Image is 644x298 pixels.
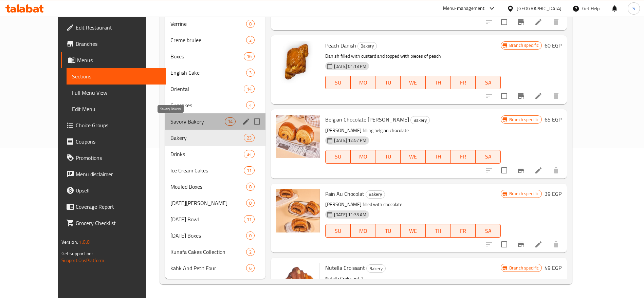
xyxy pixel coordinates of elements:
img: Belgian Chocolate Pate [276,115,320,158]
span: FR [454,152,473,162]
button: delete [548,162,564,179]
div: Ramadan Verrines [170,199,246,207]
a: Coverage Report [61,199,166,215]
button: TU [375,76,401,89]
div: [DATE] Bowl11 [165,211,265,227]
span: Bakery [170,134,244,142]
div: Menu-management [443,4,485,13]
div: items [246,20,255,28]
div: [DATE] Boxes0 [165,227,265,244]
span: 14 [225,118,235,125]
button: TU [375,224,401,238]
span: 3 [246,70,254,76]
a: Grocery Checklist [61,215,166,231]
span: SA [478,152,498,162]
span: 11 [244,167,254,174]
button: MO [351,150,376,164]
button: edit [241,116,251,127]
span: 14 [244,86,254,92]
div: [DATE][PERSON_NAME]8 [165,195,265,211]
button: WE [401,76,426,89]
button: Branch-specific-item [513,162,529,179]
span: 2 [246,37,254,43]
a: Menus [61,52,166,68]
div: items [246,183,255,191]
button: TH [426,76,451,89]
div: Boxes16 [165,48,265,64]
span: Full Menu View [72,89,160,97]
div: Ramadan Boxes [170,231,246,240]
div: items [244,85,255,93]
div: Oriental [170,85,244,93]
span: Kunafa Cakes Collection [170,248,246,256]
a: Edit menu item [534,18,542,26]
div: items [246,231,255,240]
button: TH [426,150,451,164]
span: MO [353,226,373,236]
span: 1.0.0 [79,238,90,246]
button: Branch-specific-item [513,14,529,30]
span: Branch specific [507,265,541,271]
span: MO [353,152,373,162]
h6: 60 EGP [545,41,562,50]
a: Sections [67,68,166,85]
span: FR [454,78,473,88]
span: Grocery Checklist [76,219,160,227]
div: items [246,199,255,207]
div: items [246,248,255,256]
div: items [246,264,255,272]
span: 4 [246,102,254,109]
span: Ice Cream Cakes [170,166,244,174]
a: Full Menu View [67,85,166,101]
h6: 39 EGP [545,189,562,199]
span: SU [328,226,348,236]
span: Select to update [497,89,511,103]
button: delete [548,88,564,104]
div: items [244,52,255,60]
span: TH [428,226,448,236]
span: Drinks [170,150,244,158]
span: S [632,5,635,12]
div: Mouled Boxes8 [165,179,265,195]
div: English Cake3 [165,64,265,81]
span: [DATE] Bowl [170,215,244,223]
div: items [244,166,255,174]
button: SA [476,150,501,164]
button: WE [401,150,426,164]
div: English Cake [170,69,246,77]
div: Bakery [366,264,386,273]
button: WE [401,224,426,238]
span: Promotions [76,154,160,162]
button: TH [426,224,451,238]
span: WE [403,78,423,88]
a: Edit menu item [534,240,542,248]
div: items [225,117,236,126]
span: 23 [244,135,254,141]
span: 2 [246,249,254,255]
button: SU [325,76,351,89]
div: items [244,150,255,158]
div: Bakery [410,116,430,124]
span: Sections [72,72,160,80]
a: Edit Menu [67,101,166,117]
span: Select to update [497,237,511,252]
div: items [246,101,255,109]
div: kahk And Petit Four6 [165,260,265,276]
a: Upsell [61,182,166,199]
div: Kunafa Cakes Collection2 [165,244,265,260]
div: Drinks34 [165,146,265,162]
div: Verrine8 [165,16,265,32]
div: Bakery23 [165,130,265,146]
span: Branches [76,40,160,48]
span: [DATE] Boxes [170,231,246,240]
button: SU [325,224,351,238]
div: Cupcakes4 [165,97,265,113]
p: Danish filled with custard and topped with pieces of peach [325,52,501,60]
span: [DATE][PERSON_NAME] [170,199,246,207]
span: TH [428,78,448,88]
span: Cupcakes [170,101,246,109]
span: Select to update [497,15,511,29]
span: Coupons [76,137,160,146]
span: 8 [246,184,254,190]
span: Bakery [367,265,385,273]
